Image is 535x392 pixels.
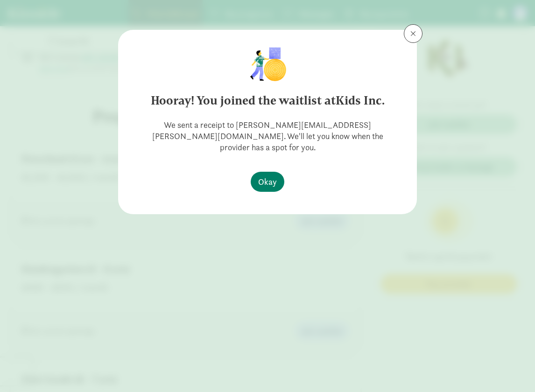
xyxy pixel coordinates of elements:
[133,119,402,153] p: We sent a receipt to [PERSON_NAME][EMAIL_ADDRESS][PERSON_NAME][DOMAIN_NAME]. We'll let you know w...
[336,93,385,108] strong: Kids Inc.
[244,45,291,82] img: illustration-child1.png
[251,172,284,192] button: Okay
[145,93,390,108] h6: Hooray! You joined the waitlist at
[258,175,277,188] span: Okay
